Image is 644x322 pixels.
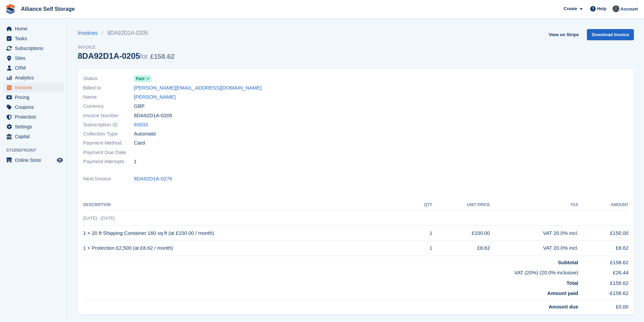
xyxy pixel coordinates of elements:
a: menu [3,102,64,112]
td: £8.62 [432,241,490,256]
span: Create [564,5,577,12]
td: £150.00 [578,226,628,241]
span: Collection Type [83,130,134,138]
a: menu [3,34,64,43]
span: Sites [15,53,55,63]
span: Invoice [78,44,174,51]
td: -£158.62 [578,287,628,300]
a: menu [3,122,64,131]
td: £26.44 [578,266,628,277]
span: Status [83,75,134,82]
span: Invoices [15,83,55,92]
a: Paid [134,75,151,82]
span: GBP [134,102,145,110]
span: Subscriptions [15,44,55,53]
span: Payment Attempts [83,158,134,166]
span: Automatic [134,130,157,138]
span: 8DA92D1A-0205 [134,112,172,120]
span: £158.62 [150,53,174,60]
a: 8DA92D1A-0276 [134,175,172,183]
a: menu [3,83,64,92]
span: Home [15,24,55,33]
td: 1 [411,241,432,256]
span: Tasks [15,34,55,43]
span: for [140,53,148,60]
a: menu [3,112,64,122]
th: Unit Price [432,200,490,210]
span: Card [134,139,145,147]
span: Account [620,6,638,13]
span: Next Invoice [83,175,134,183]
span: Invoice Number [83,112,134,120]
span: Name [83,93,134,101]
span: CRM [15,63,55,73]
a: menu [3,132,64,141]
span: Settings [15,122,55,131]
td: 1 × 20 ft Shipping Container 160 sq ft (at £150.00 / month) [83,226,411,241]
a: Download Invoice [587,29,634,40]
span: Subscription ID [83,121,134,129]
a: menu [3,53,64,63]
th: QTY [411,200,432,210]
img: stora-icon-8386f47178a22dfd0bd8f6a31ec36ba5ce8667c1dd55bd0f319d3a0aa187defe.svg [5,4,16,14]
nav: breadcrumbs [78,29,174,37]
span: Billed to [83,84,134,92]
a: View on Stripe [546,29,581,40]
span: Help [597,5,606,12]
a: menu [3,63,64,73]
span: Storefront [6,147,67,154]
span: Online Store [15,155,55,165]
span: Protection [15,112,55,122]
th: Amount [578,200,628,210]
span: Pricing [15,93,55,102]
span: 1 [134,158,137,166]
span: Payment Due Date [83,149,134,156]
td: £0.00 [578,300,628,311]
th: Tax [490,200,578,210]
td: £8.62 [578,241,628,256]
a: menu [3,44,64,53]
a: menu [3,93,64,102]
a: Alliance Self Storage [18,3,77,15]
strong: Total [567,280,578,286]
span: Analytics [15,73,55,82]
span: Paid [136,76,144,82]
span: Coupons [15,102,55,112]
a: Invoices [78,29,102,37]
a: menu [3,155,64,165]
td: VAT (20%) (20.0% inclusive) [83,266,578,277]
strong: Amount paid [547,290,578,296]
td: 1 [411,226,432,241]
span: [DATE] - [DATE] [83,216,115,221]
div: VAT 20.0% incl. [490,244,578,252]
span: Currency [83,102,134,110]
span: Payment Method [83,139,134,147]
a: 93033 [134,121,148,129]
div: VAT 20.0% incl. [490,229,578,237]
td: £158.62 [578,256,628,266]
th: Description [83,200,411,210]
a: [PERSON_NAME][EMAIL_ADDRESS][DOMAIN_NAME] [134,84,262,92]
span: Capital [15,132,55,141]
td: 1 × Protection £2,500 (at £8.62 / month) [83,241,411,256]
a: [PERSON_NAME] [134,93,175,101]
td: £158.62 [578,277,628,287]
img: Romilly Norton [613,5,619,12]
td: £150.00 [432,226,490,241]
div: 8DA92D1A-0205 [78,51,174,60]
a: Preview store [56,156,64,164]
strong: Amount due [549,304,578,309]
strong: Subtotal [558,259,578,265]
a: menu [3,73,64,82]
a: menu [3,24,64,33]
